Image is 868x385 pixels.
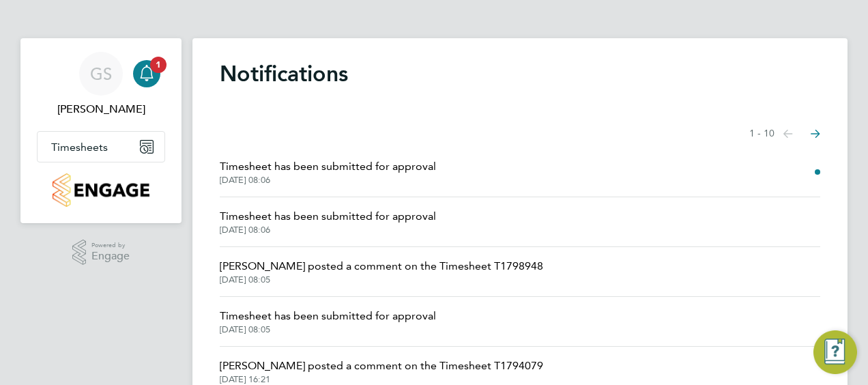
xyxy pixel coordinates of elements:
[220,60,820,87] h1: Notifications
[813,330,857,374] button: Engage Resource Center
[220,175,436,186] span: [DATE] 08:06
[220,374,543,385] span: [DATE] 16:21
[220,258,543,274] span: [PERSON_NAME] posted a comment on the Timesheet T1798948
[220,358,543,374] span: [PERSON_NAME] posted a comment on the Timesheet T1794079
[220,308,436,324] span: Timesheet has been submitted for approval
[220,308,436,335] a: Timesheet has been submitted for approval[DATE] 08:05
[220,324,436,335] span: [DATE] 08:05
[220,158,436,175] span: Timesheet has been submitted for approval
[37,173,165,207] a: Go to home page
[749,120,820,147] nav: Select page of notifications list
[749,127,775,141] span: 1 - 10
[91,251,130,262] span: Engage
[220,208,436,225] span: Timesheet has been submitted for approval
[53,173,149,207] img: countryside-properties-logo-retina.png
[220,274,543,285] span: [DATE] 08:05
[37,52,165,117] a: GS[PERSON_NAME]
[37,101,165,117] span: Georgios Sismanidis
[220,358,543,385] a: [PERSON_NAME] posted a comment on the Timesheet T1794079[DATE] 16:21
[51,141,108,154] span: Timesheets
[150,57,167,73] span: 1
[72,240,130,266] a: Powered byEngage
[220,225,436,236] span: [DATE] 08:06
[20,38,182,223] nav: Main navigation
[90,65,112,83] span: GS
[220,158,436,186] a: Timesheet has been submitted for approval[DATE] 08:06
[220,258,543,285] a: [PERSON_NAME] posted a comment on the Timesheet T1798948[DATE] 08:05
[38,132,164,162] button: Timesheets
[133,52,160,96] a: 1
[91,240,130,251] span: Powered by
[220,208,436,236] a: Timesheet has been submitted for approval[DATE] 08:06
